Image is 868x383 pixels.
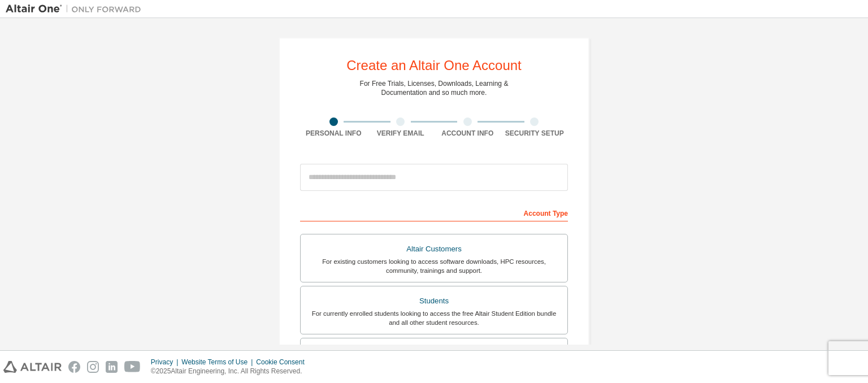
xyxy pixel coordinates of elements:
[360,79,509,97] div: For Free Trials, Licenses, Downloads, Learning & Documentation and so much more.
[181,358,256,367] div: Website Terms of Use
[501,129,568,138] div: Security Setup
[151,367,311,376] p: © 2025 Altair Engineering, Inc. All Rights Reserved.
[106,361,118,373] img: linkedin.svg
[300,203,568,221] div: Account Type
[256,358,311,367] div: Cookie Consent
[87,361,99,373] img: instagram.svg
[6,3,147,15] img: Altair One
[68,361,80,373] img: facebook.svg
[300,129,367,138] div: Personal Info
[124,361,141,373] img: youtube.svg
[367,129,435,138] div: Verify Email
[3,361,62,373] img: altair_logo.svg
[307,309,561,327] div: For currently enrolled students looking to access the free Altair Student Edition bundle and all ...
[307,293,561,309] div: Students
[307,241,561,257] div: Altair Customers
[434,129,501,138] div: Account Info
[346,59,522,72] div: Create an Altair One Account
[307,257,561,275] div: For existing customers looking to access software downloads, HPC resources, community, trainings ...
[151,358,181,367] div: Privacy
